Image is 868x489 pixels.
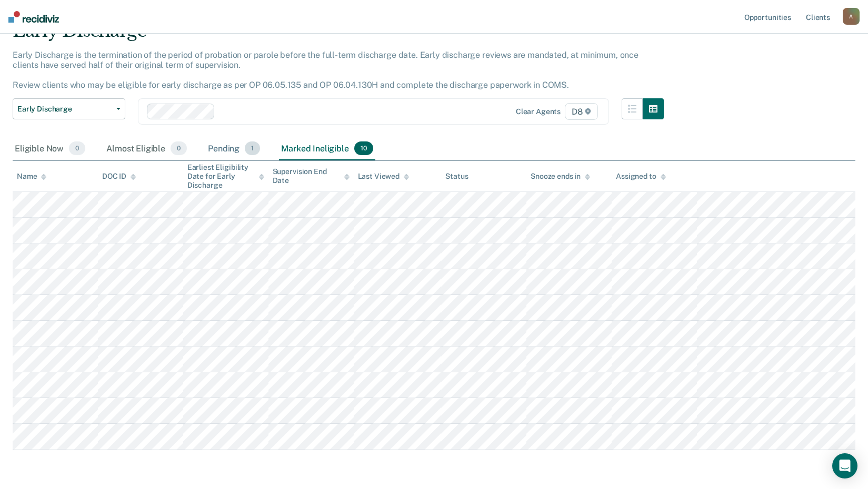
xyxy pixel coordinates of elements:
[358,172,409,181] div: Last Viewed
[279,137,375,160] div: Marked Ineligible10
[245,141,260,155] span: 1
[843,8,860,25] button: A
[516,107,561,116] div: Clear agents
[445,172,468,181] div: Status
[531,172,590,181] div: Snooze ends in
[17,105,112,114] span: Early Discharge
[8,11,59,23] img: Recidiviz
[171,141,187,155] span: 0
[104,137,189,160] div: Almost Eligible0
[69,141,85,155] span: 0
[354,141,373,155] span: 10
[13,50,638,90] p: Early Discharge is the termination of the period of probation or parole before the full-term disc...
[102,172,136,181] div: DOC ID
[13,20,664,50] div: Early Discharge
[616,172,665,181] div: Assigned to
[206,137,262,160] div: Pending1
[273,167,350,185] div: Supervision End Date
[832,453,857,478] div: Open Intercom Messenger
[187,163,264,189] div: Earliest Eligibility Date for Early Discharge
[13,137,87,160] div: Eligible Now0
[17,172,46,181] div: Name
[13,98,125,119] button: Early Discharge
[565,103,598,120] span: D8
